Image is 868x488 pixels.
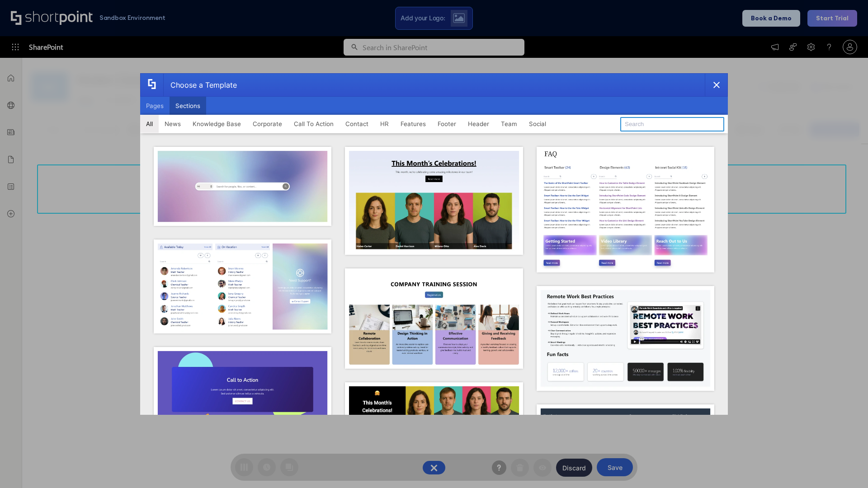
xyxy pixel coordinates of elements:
[523,115,552,133] button: Social
[340,115,374,133] button: Contact
[187,115,247,133] button: Knowledge Base
[140,115,159,133] button: All
[462,115,495,133] button: Header
[170,97,206,115] button: Sections
[159,115,187,133] button: News
[823,445,868,488] iframe: Chat Widget
[288,115,340,133] button: Call To Action
[432,115,462,133] button: Footer
[395,115,432,133] button: Features
[247,115,288,133] button: Corporate
[495,115,523,133] button: Team
[163,74,237,96] div: Choose a Template
[620,117,724,131] input: Search
[374,115,395,133] button: HR
[140,97,170,115] button: Pages
[140,73,728,415] div: template selector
